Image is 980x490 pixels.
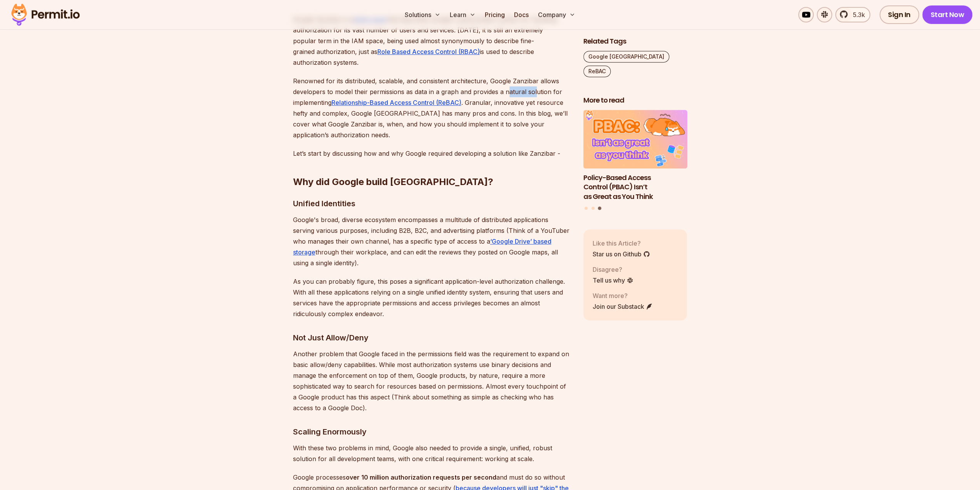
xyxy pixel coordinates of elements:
[293,214,571,268] p: Google's broad, diverse ecosystem encompasses a multitude of distributed applications serving var...
[593,302,653,311] a: Join our Substack
[293,276,571,319] p: As you can probably figure, this poses a significant application-level authorization challenge. W...
[583,173,687,202] h3: Policy-Based Access Control (PBAC) Isn’t as Great as You Think
[293,148,571,159] p: Let’s start by discussing how and why Google required developing a solution like Zanzibar -
[293,76,571,140] p: Renowned for its distributed, scalable, and consistent architecture, Google Zanzibar allows devel...
[332,99,461,106] a: Relationship-Based Access Control (ReBAC)
[598,207,601,210] button: Go to slide 3
[922,5,973,24] a: Start Now
[593,249,650,259] a: Star us on Github
[346,473,496,481] strong: over 10 million authorization requests per second
[583,96,687,106] h2: More to read
[293,14,571,68] p: Google Zanzibar is a that describes Google's authorization system for handling authorization for ...
[848,10,865,19] span: 5.3k
[583,110,687,202] li: 3 of 3
[879,5,919,24] a: Sign In
[593,291,653,300] p: Want more?
[585,207,588,210] button: Go to slide 1
[447,7,479,22] button: Learn
[593,239,650,248] p: Like this Article?
[535,7,578,22] button: Company
[402,7,444,22] button: Solutions
[583,110,687,169] img: Policy-Based Access Control (PBAC) Isn’t as Great as You Think
[583,51,669,63] a: Google [GEOGRAPHIC_DATA]
[482,7,508,22] a: Pricing
[835,7,870,22] a: 5.3k
[293,332,571,344] h3: Not Just Allow/Deny
[583,66,611,77] a: ReBAC
[593,265,633,274] p: Disagree?
[293,197,571,210] h3: Unified Identities
[591,207,595,210] button: Go to slide 2
[293,443,571,464] p: With these two problems in mind, Google also needed to provide a single, unified, robust solution...
[511,7,532,22] a: Docs
[293,426,571,438] h3: Scaling Enormously
[293,349,571,413] p: Another problem that Google faced in the permissions field was the requirement to expand on basic...
[293,176,493,187] strong: Why did Google build [GEOGRAPHIC_DATA]?
[377,48,480,56] a: Role Based Access Control (RBAC)
[583,110,687,211] div: Posts
[593,276,633,285] a: Tell us why
[8,2,83,28] img: Permit logo
[583,37,687,47] h2: Related Tags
